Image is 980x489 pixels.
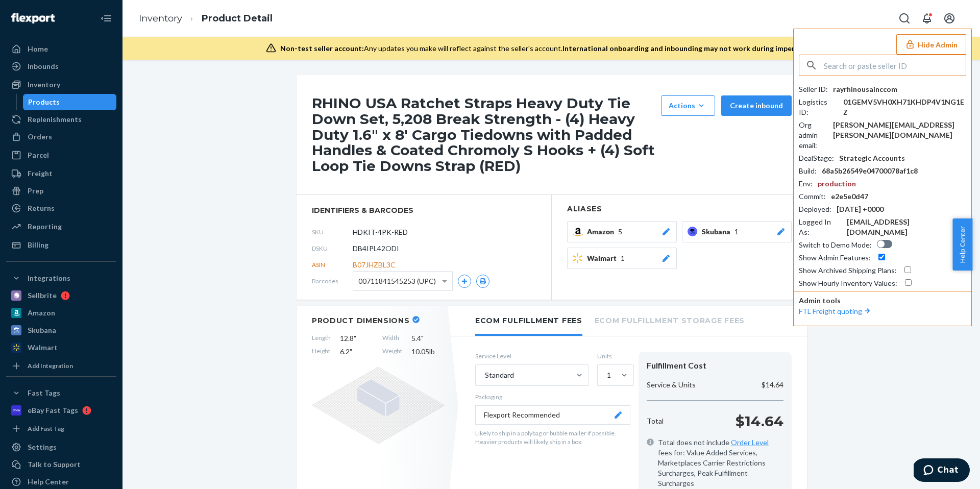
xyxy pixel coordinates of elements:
div: Add Integration [28,361,73,370]
div: Strategic Accounts [839,153,905,163]
span: " [421,334,424,343]
span: 5.4 [411,333,445,344]
div: 01GEMV5VH0XH71KHDP4V1NG1EZ [843,97,966,117]
div: Switch to Demo Mode : [799,240,872,250]
div: Standard [485,370,514,380]
p: $14.64 [762,380,783,390]
p: Total [647,416,664,426]
button: Talk to Support [6,456,116,473]
button: Open notifications [917,8,937,29]
div: Logistics ID : [799,97,838,117]
span: Walmart [587,253,621,263]
span: DSKU [312,244,353,253]
div: [PERSON_NAME][EMAIL_ADDRESS][PERSON_NAME][DOMAIN_NAME] [833,120,966,140]
span: " [354,334,356,343]
div: [EMAIL_ADDRESS][DOMAIN_NAME] [847,217,966,237]
img: Flexport logo [11,13,55,23]
div: Org admin email : [799,120,828,151]
div: Freight [28,168,53,179]
button: Actions [661,95,715,116]
input: 1 [606,370,607,380]
p: Admin tools [799,296,966,306]
div: Inventory [28,80,60,90]
span: Weight [382,347,402,357]
li: Ecom Fulfillment Fees [475,306,582,336]
a: FTL Freight quoting [799,307,872,315]
div: Add Fast Tag [28,424,64,433]
h2: Product Dimensions [312,316,410,325]
button: Help Center [952,218,972,271]
div: rayrhinousainccom [833,84,897,94]
div: Returns [28,203,55,213]
div: Products [28,97,60,107]
span: Skubana [702,227,734,237]
div: eBay Fast Tags [28,405,78,415]
span: 5 [618,227,622,237]
a: Billing [6,237,116,253]
a: Inventory [139,13,182,24]
a: Prep [6,183,116,199]
h1: RHINO USA Ratchet Straps Heavy Duty Tie Down Set, 5,208 Break Strength - (4) Heavy Duty 1.6" x 8'... [312,95,656,174]
div: Actions [669,101,707,111]
div: Env : [799,179,813,189]
input: Standard [484,370,485,380]
div: Sellbrite [28,290,57,301]
button: Fast Tags [6,385,116,401]
div: 1 [607,370,611,380]
span: DB4IPL42ODI [353,243,399,254]
span: 12.8 [340,333,373,344]
button: Open account menu [939,8,960,29]
div: e2e5e0d47 [831,191,868,202]
a: Order Level [731,438,769,447]
p: Service & Units [647,380,696,390]
a: Parcel [6,147,116,163]
a: Products [23,94,117,110]
span: International onboarding and inbounding may not work during impersonation. [562,44,827,53]
a: eBay Fast Tags [6,402,116,419]
span: ASIN [312,260,353,269]
div: production [818,179,856,189]
button: Skubana1 [682,221,792,242]
div: Skubana [28,325,56,335]
div: Replenishments [28,114,82,125]
div: Deployed : [799,204,831,214]
p: Likely to ship in a polybag or bubble mailer if possible. Heavier products will likely ship in a ... [475,429,630,446]
span: Amazon [587,227,618,237]
span: Total does not include fees for: Value Added Services, Marketplaces Carrier Restrictions Surcharg... [658,437,783,488]
label: Service Level [475,352,589,360]
span: 1 [621,253,625,263]
div: Reporting [28,222,62,232]
input: Search or paste seller ID [824,55,966,76]
div: Integrations [28,273,70,283]
h2: Aliases [567,205,792,213]
div: Prep [28,186,43,196]
a: Product Detail [202,13,273,24]
span: B07JHZBL3C [353,260,396,270]
button: Create inbound [721,95,792,116]
a: Amazon [6,305,116,321]
span: 6.2 [340,347,373,357]
button: Amazon5 [567,221,677,242]
div: Parcel [28,150,49,160]
div: Amazon [28,308,55,318]
a: Orders [6,129,116,145]
a: Returns [6,200,116,216]
p: Packaging [475,393,630,401]
a: Settings [6,439,116,455]
div: Logged In As : [799,217,842,237]
div: Commit : [799,191,826,202]
span: identifiers & barcodes [312,205,536,215]
span: 00711841545253 (UPC) [358,273,436,290]
div: Orders [28,132,52,142]
span: 1 [734,227,739,237]
a: Sellbrite [6,287,116,304]
a: Add Fast Tag [6,423,116,435]
span: Length [312,333,331,344]
div: Walmart [28,343,58,353]
div: 68a5b26549e04700078af1c8 [822,166,918,176]
div: Show Admin Features : [799,253,871,263]
span: Barcodes [312,277,353,285]
a: Add Integration [6,360,116,372]
ol: breadcrumbs [131,4,281,34]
